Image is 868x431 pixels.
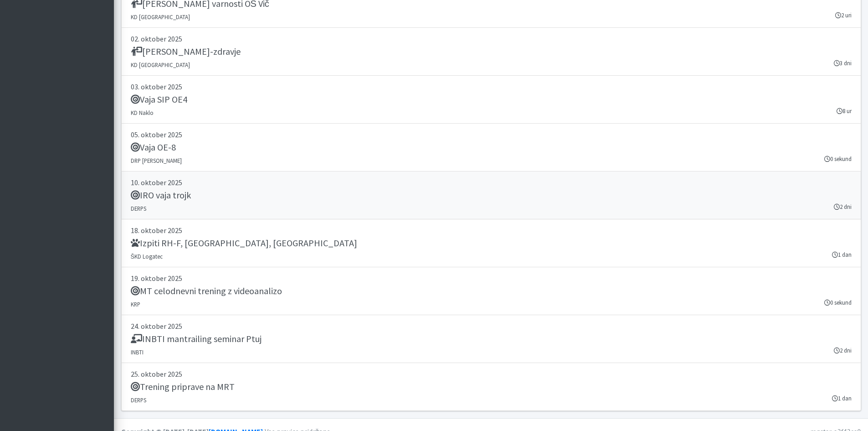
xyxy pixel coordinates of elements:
small: KD [GEOGRAPHIC_DATA] [131,13,190,21]
p: 25. oktober 2025 [131,369,852,379]
h5: [PERSON_NAME]-zdravje [131,46,241,57]
small: 0 sekund [824,155,852,163]
p: 03. oktober 2025 [131,81,852,92]
a: 25. oktober 2025 Trening priprave na MRT DERPS 1 dan [121,363,861,411]
h5: Vaja SIP OE4 [131,94,187,105]
small: DRP [PERSON_NAME] [131,157,182,164]
small: 1 dan [832,394,852,403]
small: ŠKD Logatec [131,253,163,260]
a: 10. oktober 2025 IRO vaja trojk DERPS 2 dni [121,171,861,219]
a: 19. oktober 2025 MT celodnevni trening z videoanalizo KRP 0 sekund [121,267,861,315]
p: 10. oktober 2025 [131,177,852,188]
small: 2 dni [834,346,852,355]
small: 2 uri [835,11,852,20]
small: 0 sekund [824,298,852,307]
small: 2 dni [834,203,852,211]
small: DERPS [131,396,146,404]
a: 02. oktober 2025 [PERSON_NAME]-zdravje KD [GEOGRAPHIC_DATA] 3 dni [121,28,861,76]
h5: Trening priprave na MRT [131,381,235,392]
p: 05. oktober 2025 [131,129,852,140]
h5: INBTI mantrailing seminar Ptuj [131,333,262,344]
p: 19. oktober 2025 [131,273,852,284]
p: 02. oktober 2025 [131,33,852,44]
a: 18. oktober 2025 Izpiti RH-F, [GEOGRAPHIC_DATA], [GEOGRAPHIC_DATA] ŠKD Logatec 1 dan [121,219,861,267]
h5: IRO vaja trojk [131,190,191,201]
p: 18. oktober 2025 [131,225,852,236]
small: 3 dni [834,59,852,68]
a: 05. oktober 2025 Vaja OE-8 DRP [PERSON_NAME] 0 sekund [121,124,861,171]
small: KD [GEOGRAPHIC_DATA] [131,61,190,68]
small: 8 ur [837,107,852,115]
a: 24. oktober 2025 INBTI mantrailing seminar Ptuj INBTI 2 dni [121,315,861,363]
p: 24. oktober 2025 [131,321,852,332]
h5: MT celodnevni trening z videoanalizo [131,286,282,296]
small: INBTI [131,348,144,356]
small: KRP [131,301,140,308]
small: DERPS [131,205,146,212]
a: 03. oktober 2025 Vaja SIP OE4 KD Naklo 8 ur [121,76,861,124]
h5: Izpiti RH-F, [GEOGRAPHIC_DATA], [GEOGRAPHIC_DATA] [131,238,357,249]
h5: Vaja OE-8 [131,142,176,153]
small: 1 dan [832,250,852,259]
small: KD Naklo [131,109,154,116]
